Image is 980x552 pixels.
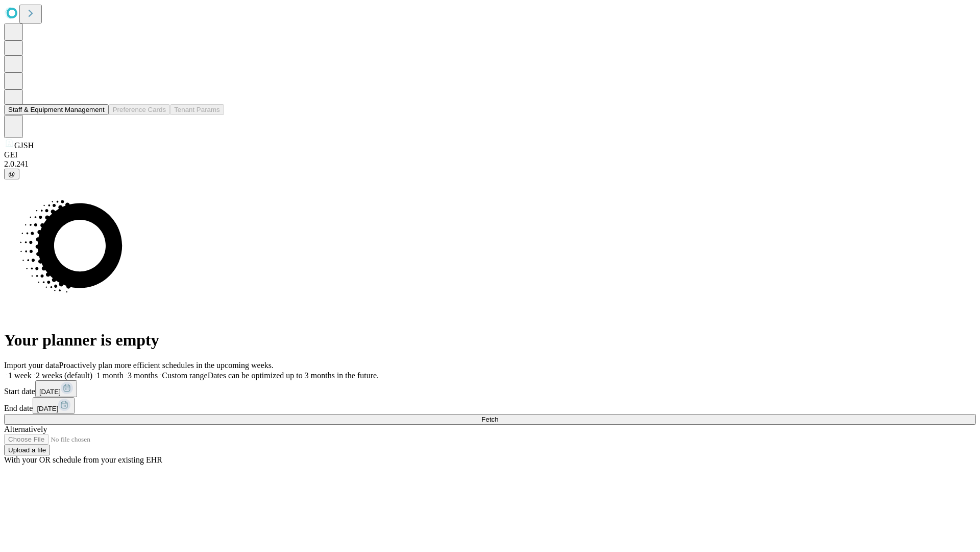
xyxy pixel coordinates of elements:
span: [DATE] [37,405,58,412]
span: Import your data [4,361,59,370]
span: 1 month [96,371,124,380]
button: [DATE] [35,380,77,397]
button: Upload a file [4,445,50,455]
button: Tenant Params [170,104,224,115]
button: Staff & Equipment Management [4,104,109,115]
span: 2 weeks (default) [36,371,92,380]
button: Fetch [4,414,976,425]
button: @ [4,169,19,179]
div: 2.0.241 [4,159,976,169]
span: @ [8,170,15,178]
span: [DATE] [39,388,61,396]
span: With your OR schedule from your existing EHR [4,455,162,464]
div: Start date [4,380,976,397]
span: Dates can be optimized up to 3 months in the future. [208,371,379,380]
h1: Your planner is empty [4,331,976,350]
span: 3 months [128,371,158,380]
span: Custom range [162,371,207,380]
span: 1 week [8,371,32,380]
span: GJSH [14,141,34,150]
span: Proactively plan more efficient schedules in the upcoming weeks. [59,361,274,370]
button: [DATE] [33,397,75,414]
div: GEI [4,150,976,159]
span: Alternatively [4,425,47,433]
button: Preference Cards [109,104,170,115]
span: Fetch [481,416,498,423]
div: End date [4,397,976,414]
